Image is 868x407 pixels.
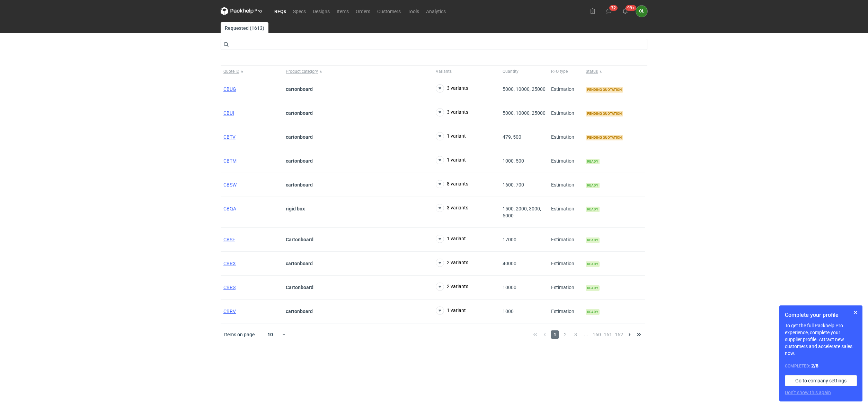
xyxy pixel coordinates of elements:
a: CBSF [223,237,235,242]
h1: Complete your profile [785,311,857,319]
a: Requested (1613) [221,22,268,33]
div: Olga Łopatowicz [636,6,647,17]
button: 3 variants [436,84,468,93]
a: CBRV [223,309,236,314]
span: Product category [286,69,318,74]
div: Estimation [548,228,583,252]
button: 1 variant [436,306,466,315]
a: CBSW [223,182,237,188]
a: CBTV [223,134,236,140]
button: 2 variants [436,283,468,291]
a: Go to company settings [785,375,857,386]
a: CBUI [223,110,234,116]
button: 3 variants [436,108,468,116]
a: Orders [352,7,374,15]
span: 17000 [503,237,516,242]
span: Ready [586,183,600,188]
strong: rigid box [286,206,305,211]
span: 5000, 10000, 25000 [503,86,546,92]
a: CBTM [223,158,237,164]
a: Specs [290,7,309,15]
button: Skip for now [851,308,860,317]
span: 162 [615,330,623,339]
span: Variants [436,69,452,74]
button: Product category [283,66,433,77]
span: Pending quotation [586,87,623,93]
span: Items on page [224,331,255,338]
svg: Packhelp Pro [221,7,262,15]
span: Ready [586,237,600,243]
div: Estimation [548,149,583,173]
span: 479, 500 [503,134,521,140]
span: 1000 [503,309,514,314]
span: Ready [586,207,600,212]
span: 5000, 10000, 25000 [503,110,546,116]
a: Designs [309,7,333,15]
span: 160 [593,330,601,339]
span: 161 [604,330,612,339]
a: Tools [404,7,423,15]
strong: cartonboard [286,86,313,92]
span: RFQ type [551,69,568,74]
span: 10000 [503,285,516,290]
div: Estimation [548,252,583,276]
a: Analytics [423,7,449,15]
strong: cartonboard [286,309,313,314]
a: Items [333,7,352,15]
button: 3 variants [436,204,468,212]
a: CBUG [223,86,236,92]
a: CBRS [223,285,236,290]
div: Completed: [785,362,857,370]
span: 40000 [503,261,516,266]
button: 1 variant [436,235,466,243]
button: Quote ID [221,66,283,77]
strong: cartonboard [286,182,313,188]
button: 99+ [620,6,631,17]
span: Status [586,69,598,74]
span: Ready [586,159,600,164]
strong: Cartonboard [286,285,313,290]
button: 32 [603,6,614,17]
strong: Cartonboard [286,237,313,242]
a: Customers [374,7,404,15]
button: Status [583,66,645,77]
strong: 2 / 8 [811,363,818,369]
span: 2 [561,330,569,339]
div: Estimation [548,101,583,125]
span: Quantity [503,69,519,74]
strong: cartonboard [286,110,313,116]
div: Estimation [548,173,583,197]
button: 8 variants [436,180,468,188]
div: Estimation [548,276,583,300]
a: RFQs [271,7,290,15]
span: 1 [551,330,559,339]
span: Ready [586,309,600,315]
span: Ready [586,285,600,291]
a: CBQA [223,206,236,211]
button: OŁ [636,6,647,17]
button: 1 variant [436,132,466,140]
button: Don’t show this again [785,389,831,396]
button: 1 variant [436,156,466,164]
a: CBRX [223,261,236,266]
strong: cartonboard [286,134,313,140]
div: 10 [259,330,282,339]
span: Ready [586,261,600,267]
span: 1000, 500 [503,158,524,164]
p: To get the full Packhelp Pro experience, complete your supplier profile. Attract new customers an... [785,322,857,357]
span: Quote ID [223,69,239,74]
strong: cartonboard [286,261,313,266]
div: Estimation [548,197,583,228]
span: 1600, 700 [503,182,524,188]
button: 2 variants [436,259,468,267]
div: Estimation [548,300,583,323]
